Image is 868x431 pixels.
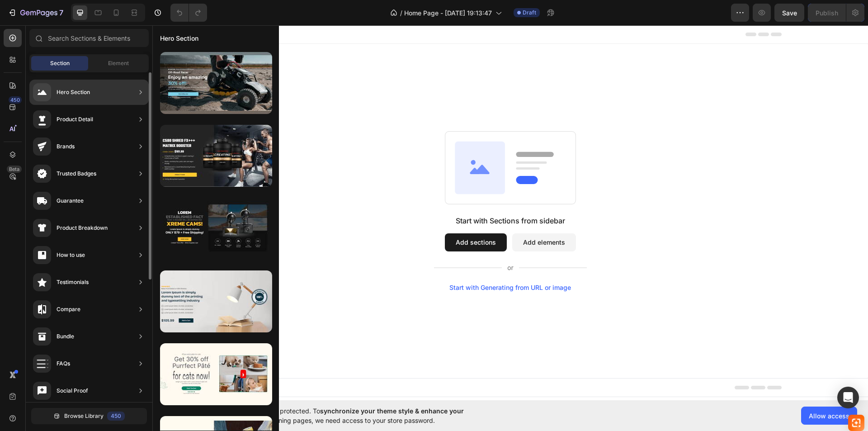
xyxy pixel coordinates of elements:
[59,7,63,18] p: 7
[29,29,149,47] input: Search Sections & Elements
[801,407,857,425] button: Allow access
[57,305,80,314] div: Compare
[809,411,849,421] span: Allow access
[360,208,424,226] button: Add elements
[837,387,859,408] div: Open Intercom Messenger
[210,407,464,424] span: synchronize your theme style & enhance your experience
[108,59,129,67] span: Element
[57,142,75,151] div: Brands
[57,115,93,124] div: Product Detail
[808,4,846,22] button: Publish
[9,96,22,104] div: 450
[774,4,804,22] button: Save
[57,332,74,341] div: Bundle
[31,408,147,424] button: Browse Library450
[50,59,70,67] span: Section
[57,223,108,232] div: Product Breakdown
[292,208,354,226] button: Add sections
[400,8,402,18] span: /
[303,190,413,201] div: Start with Sections from sidebar
[297,259,419,266] div: Start with Generating from URL or image
[170,4,207,22] div: Undo/Redo
[107,412,125,421] div: 450
[57,169,96,178] div: Trusted Badges
[4,4,67,22] button: 7
[57,88,90,97] div: Hero Section
[7,166,22,173] div: Beta
[64,412,104,420] span: Browse Library
[523,9,536,17] span: Draft
[404,8,492,18] span: Home Page - [DATE] 19:13:47
[57,278,89,287] div: Testimonials
[152,25,868,400] iframe: Design area
[210,406,499,425] span: Your page is password protected. To when designing pages, we need access to your store password.
[57,196,84,205] div: Guarantee
[782,9,797,17] span: Save
[816,8,838,18] div: Publish
[57,386,88,395] div: Social Proof
[57,359,70,368] div: FAQs
[57,251,85,260] div: How to use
